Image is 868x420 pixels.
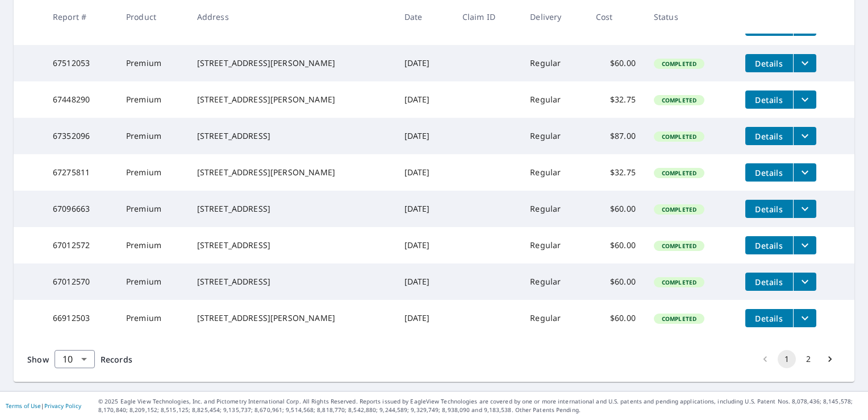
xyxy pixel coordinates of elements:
[752,204,786,215] span: Details
[197,203,386,215] div: [STREET_ADDRESS]
[44,227,117,263] td: 67012572
[655,60,703,68] span: Completed
[197,312,386,324] div: [STREET_ADDRESS][PERSON_NAME]
[44,154,117,191] td: 67275811
[521,154,587,191] td: Regular
[44,263,117,300] td: 67012570
[395,191,453,227] td: [DATE]
[521,45,587,81] td: Regular
[587,154,645,191] td: $32.75
[395,263,453,300] td: [DATE]
[44,81,117,118] td: 67448290
[587,81,645,118] td: $32.75
[793,127,816,145] button: filesDropdownBtn-67352096
[101,354,132,365] span: Records
[117,227,188,263] td: Premium
[395,154,453,191] td: [DATE]
[521,300,587,336] td: Regular
[98,397,862,414] p: © 2025 Eagle View Technologies, Inc. and Pictometry International Corp. All Rights Reserved. Repo...
[587,263,645,300] td: $60.00
[793,273,816,291] button: filesDropdownBtn-67012570
[117,300,188,336] td: Premium
[587,191,645,227] td: $60.00
[395,300,453,336] td: [DATE]
[521,118,587,154] td: Regular
[793,309,816,327] button: filesDropdownBtn-66912503
[745,200,793,218] button: detailsBtn-67096663
[655,96,703,104] span: Completed
[44,45,117,81] td: 67512053
[745,309,793,327] button: detailsBtn-66912503
[44,118,117,154] td: 67352096
[197,276,386,287] div: [STREET_ADDRESS]
[117,154,188,191] td: Premium
[752,58,786,69] span: Details
[6,402,81,409] p: |
[793,236,816,254] button: filesDropdownBtn-67012572
[778,350,796,368] button: page 1
[395,227,453,263] td: [DATE]
[44,300,117,336] td: 66912503
[821,350,839,368] button: Go to next page
[117,45,188,81] td: Premium
[55,350,95,368] div: Show 10 records
[745,54,793,72] button: detailsBtn-67512053
[197,130,386,142] div: [STREET_ADDRESS]
[793,90,816,109] button: filesDropdownBtn-67448290
[793,54,816,72] button: filesDropdownBtn-67512053
[655,315,703,323] span: Completed
[752,240,786,251] span: Details
[44,191,117,227] td: 67096663
[117,118,188,154] td: Premium
[27,354,49,365] span: Show
[117,191,188,227] td: Premium
[752,131,786,142] span: Details
[655,278,703,286] span: Completed
[587,227,645,263] td: $60.00
[521,263,587,300] td: Regular
[655,169,703,177] span: Completed
[793,200,816,218] button: filesDropdownBtn-67096663
[521,227,587,263] td: Regular
[55,343,95,375] div: 10
[197,240,386,251] div: [STREET_ADDRESS]
[745,90,793,109] button: detailsBtn-67448290
[793,163,816,182] button: filesDropdownBtn-67275811
[117,263,188,300] td: Premium
[395,81,453,118] td: [DATE]
[395,118,453,154] td: [DATE]
[745,163,793,182] button: detailsBtn-67275811
[197,57,386,69] div: [STREET_ADDRESS][PERSON_NAME]
[655,133,703,141] span: Completed
[752,167,786,178] span: Details
[799,350,817,368] button: Go to page 2
[197,94,386,105] div: [STREET_ADDRESS][PERSON_NAME]
[6,402,41,410] a: Terms of Use
[754,350,841,368] nav: pagination navigation
[752,94,786,105] span: Details
[752,313,786,324] span: Details
[745,273,793,291] button: detailsBtn-67012570
[44,402,81,410] a: Privacy Policy
[197,167,386,178] div: [STREET_ADDRESS][PERSON_NAME]
[745,236,793,254] button: detailsBtn-67012572
[587,300,645,336] td: $60.00
[117,81,188,118] td: Premium
[587,118,645,154] td: $87.00
[521,191,587,227] td: Regular
[752,277,786,287] span: Details
[745,127,793,145] button: detailsBtn-67352096
[521,81,587,118] td: Regular
[395,45,453,81] td: [DATE]
[655,242,703,250] span: Completed
[587,45,645,81] td: $60.00
[655,205,703,213] span: Completed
